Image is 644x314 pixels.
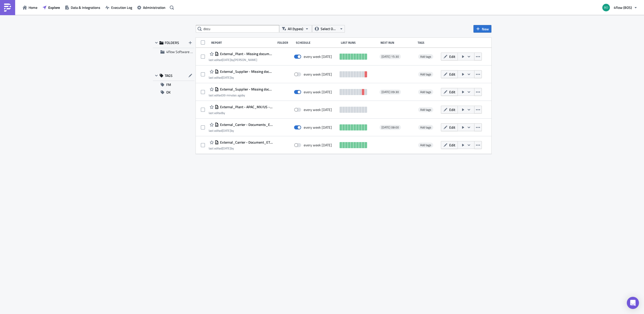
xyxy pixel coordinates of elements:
[380,41,415,44] div: Next Run
[71,5,100,10] span: Data & Integrations
[420,72,431,77] span: Add tags
[381,90,399,94] span: [DATE] 09:30
[418,125,433,130] span: Add tags
[296,41,338,44] div: Schedule
[614,5,632,10] span: 4flow (BOS)
[288,26,303,32] span: All (types)
[209,129,273,132] div: last edited by
[277,41,293,44] div: Folder
[153,81,195,88] button: FM
[418,143,433,148] span: Add tags
[627,297,639,309] div: Open Intercom Messenger
[341,41,378,44] div: Last Runs
[222,75,231,80] time: 2025-05-21T14:57:45Z
[219,87,273,92] span: External_Supplier - Missing document report_ARA
[418,54,433,59] span: Add tags
[602,3,610,12] img: Avatar
[449,54,455,59] span: Edit
[420,89,431,94] span: Add tags
[166,49,197,54] span: 4flow Software KAM
[209,93,273,97] div: last edited by
[418,41,439,44] div: Tags
[441,70,458,78] button: Edit
[222,146,231,151] time: 2025-05-21T14:17:17Z
[312,25,345,33] button: Select Owner
[111,5,132,10] span: Execution Log
[304,54,332,59] div: every week on Friday
[219,122,273,127] span: External_Carrier - Documents_ETD_ETA_missing CargoPartner
[441,88,458,96] button: Edit
[48,5,60,10] span: Explore
[304,90,332,94] div: every week on Monday
[165,73,173,78] span: TAGS
[449,72,455,77] span: Edit
[449,89,455,95] span: Edit
[304,125,332,130] div: every week on Wednesday
[209,111,273,115] div: last edited by
[103,4,135,11] button: Execution Log
[219,105,273,109] span: External_Plant - APAC_MX/US - TO Documents
[420,143,431,147] span: Add tags
[449,125,455,130] span: Edit
[222,93,242,98] time: 2025-09-08T08:13:21Z
[4,4,12,12] img: PushMetrics
[304,143,332,147] div: every week on Tuesday
[209,58,273,62] div: last edited by [PERSON_NAME]
[304,107,332,112] div: every week on Thursday
[381,55,399,59] span: [DATE] 15:30
[441,141,458,149] button: Edit
[473,25,491,33] button: New
[441,123,458,131] button: Edit
[420,107,431,112] span: Add tags
[418,89,433,95] span: Add tags
[165,40,179,45] span: FOLDERS
[222,57,231,62] time: 2025-03-31T13:48:05Z
[482,26,489,32] span: New
[219,69,273,74] span: External_Supplier - Missing document report_NAFTA
[381,125,399,129] span: [DATE] 08:00
[420,54,431,59] span: Add tags
[40,4,62,11] button: Explore
[441,106,458,114] button: Edit
[196,25,279,33] input: Search Reports
[222,128,231,133] time: 2025-05-21T14:20:04Z
[449,107,455,112] span: Edit
[209,76,273,79] div: last edited by
[219,52,273,56] span: External_Plant - Missing document report_NAFTA
[211,41,275,44] div: Report
[599,2,640,13] button: 4flow (BOS)
[166,88,171,96] span: OK
[420,125,431,130] span: Add tags
[29,5,37,10] span: Home
[449,142,455,148] span: Edit
[219,140,273,145] span: External_Carrier - Document_ETD_ETA_missing DHL DE
[418,72,433,77] span: Add tags
[321,26,338,32] span: Select Owner
[304,72,332,77] div: every week on Wednesday
[143,5,165,10] span: Administration
[135,4,168,11] button: Administration
[441,53,458,60] button: Edit
[166,81,171,88] span: FM
[418,107,433,112] span: Add tags
[279,25,312,33] button: All (types)
[209,146,273,150] div: last edited by
[153,88,195,96] button: OK
[20,4,40,11] button: Home
[62,4,103,11] button: Data & Integrations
